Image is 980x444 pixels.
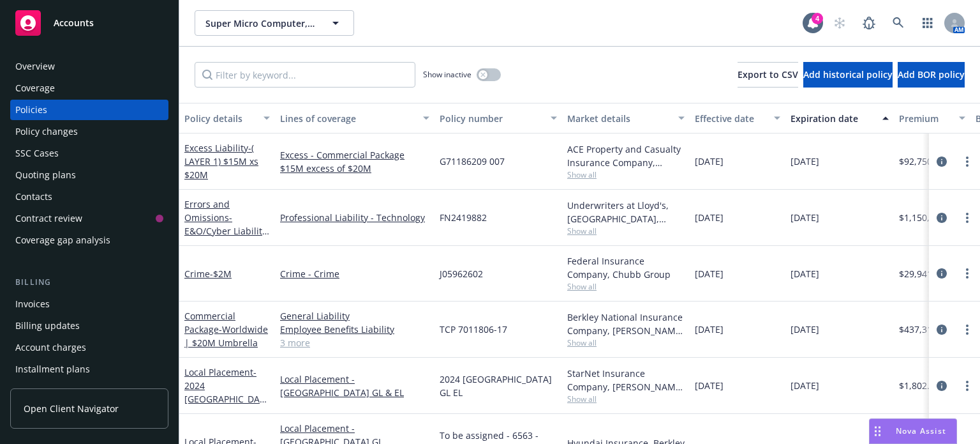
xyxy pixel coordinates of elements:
a: Excess - Commercial Package $15M excess of $20M [280,148,429,175]
div: Underwriters at Lloyd's, [GEOGRAPHIC_DATA], [PERSON_NAME] of [GEOGRAPHIC_DATA], Howden Broking Group [567,199,685,226]
a: 3 more [280,336,429,349]
div: Contract review [15,208,82,229]
a: SSC Cases [10,143,168,164]
span: Add BOR policy [898,68,965,80]
span: Open Client Navigator [24,402,119,415]
a: circleInformation [934,210,949,226]
button: Super Micro Computer, Inc. [195,10,354,36]
div: Quoting plans [15,165,76,185]
a: Installment plans [10,359,168,379]
a: Contacts [10,187,168,207]
a: Quoting plans [10,165,168,185]
a: circleInformation [934,266,949,281]
span: Nova Assist [896,425,946,436]
a: more [960,322,975,337]
div: Effective date [695,112,766,125]
span: Show all [567,337,685,348]
a: Crime - Crime [280,267,429,280]
a: circleInformation [934,378,949,394]
span: [DATE] [791,323,819,336]
a: Switch app [915,10,940,36]
a: Accounts [10,5,168,41]
div: Market details [567,112,671,125]
div: Policy details [184,112,256,125]
a: more [960,210,975,226]
div: Berkley National Insurance Company, [PERSON_NAME] Corporation [567,310,685,337]
span: [DATE] [791,155,819,168]
span: - $2M [210,268,232,280]
span: [DATE] [695,267,724,280]
button: Expiration date [785,103,894,134]
div: Contacts [15,187,52,207]
button: Policy details [179,103,275,134]
a: Crime [184,268,232,280]
a: Employee Benefits Liability [280,323,429,336]
a: General Liability [280,309,429,323]
a: Professional Liability - Technology [280,211,429,224]
span: 2024 [GEOGRAPHIC_DATA] GL EL [440,372,557,399]
span: TCP 7011806-17 [440,323,507,336]
button: Policy number [434,103,562,134]
a: more [960,154,975,169]
span: Show inactive [423,69,471,80]
span: - Worldwide | $20M Umbrella [184,323,268,349]
div: Coverage gap analysis [15,230,110,250]
div: Drag to move [870,419,886,443]
div: 4 [812,13,823,24]
div: SSC Cases [15,143,59,164]
div: StarNet Insurance Company, [PERSON_NAME] Corporation, Berkley Technology Underwriters (Internatio... [567,367,685,394]
span: Accounts [54,18,94,28]
a: Local Placement [184,366,265,418]
div: Billing [10,276,168,289]
div: Overview [15,56,55,77]
div: Coverage [15,78,55,98]
a: Search [886,10,911,36]
span: [DATE] [791,267,819,280]
div: Policies [15,100,47,120]
div: Policy changes [15,121,78,142]
span: J05962602 [440,267,483,280]
span: $1,802.00 [899,379,940,392]
button: Add historical policy [803,62,893,88]
span: [DATE] [695,211,724,224]
a: Commercial Package [184,310,268,349]
a: Policies [10,100,168,120]
div: Lines of coverage [280,112,415,125]
div: Federal Insurance Company, Chubb Group [567,254,685,281]
a: Start snowing [827,10,852,36]
span: Show all [567,226,685,236]
button: Export to CSV [738,62,798,88]
div: Policy number [440,112,543,125]
span: Add historical policy [803,68,893,80]
a: more [960,378,975,394]
div: ACE Property and Casualty Insurance Company, Chubb Group [567,142,685,169]
button: Add BOR policy [898,62,965,88]
a: Contract review [10,208,168,229]
span: Export to CSV [738,68,798,80]
button: Effective date [690,103,785,134]
div: Premium [899,112,951,125]
button: Market details [562,103,690,134]
button: Lines of coverage [275,103,434,134]
span: $29,941.00 [899,267,945,280]
span: $1,150,000.00 [899,211,958,224]
a: Policy changes [10,121,168,142]
a: Report a Bug [856,10,882,36]
div: Installment plans [15,359,90,379]
a: Billing updates [10,316,168,336]
span: Show all [567,394,685,404]
span: FN2419882 [440,211,487,224]
div: Expiration date [791,112,875,125]
span: [DATE] [695,379,724,392]
span: [DATE] [695,155,724,168]
span: Show all [567,281,685,292]
a: Coverage gap analysis [10,230,168,250]
button: Premium [894,103,970,134]
a: Local Placement - [GEOGRAPHIC_DATA] GL & EL [280,372,429,399]
a: Invoices [10,294,168,314]
span: - E&O/Cyber Liability $20M [184,211,269,250]
button: Nova Assist [869,418,957,444]
span: [DATE] [695,323,724,336]
a: Coverage [10,78,168,98]
input: Filter by keyword... [195,62,415,88]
